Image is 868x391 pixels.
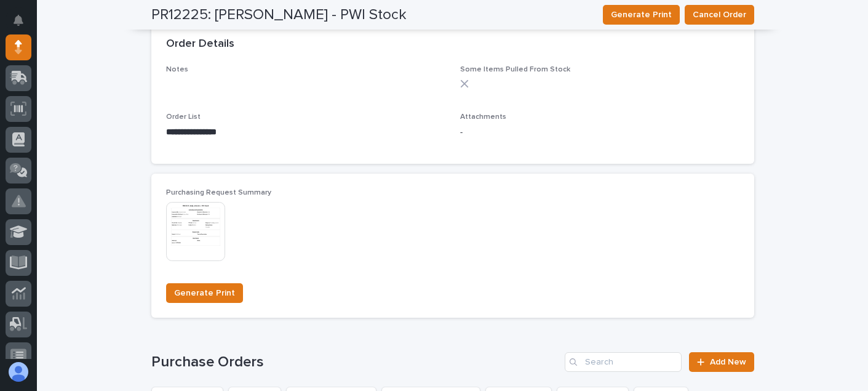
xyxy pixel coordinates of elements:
button: users-avatar [6,359,31,385]
span: Attachments [460,113,506,121]
span: Add New [710,358,746,366]
p: - [460,126,739,139]
button: Generate Print [166,283,243,303]
button: Notifications [6,7,31,33]
span: Some Items Pulled From Stock [460,66,570,73]
h2: Order Details [166,38,234,51]
span: Cancel Order [693,7,746,22]
span: Order List [166,113,201,121]
span: Generate Print [174,286,235,300]
h1: Purchase Orders [151,353,560,371]
button: Generate Print [603,5,680,25]
span: Purchasing Request Summary [166,189,271,196]
input: Search [565,352,682,372]
h2: PR12225: [PERSON_NAME] - PWI Stock [151,6,407,24]
span: Generate Print [611,7,672,22]
a: Add New [689,352,754,372]
div: Notifications [15,15,31,34]
span: Notes [166,66,188,73]
button: Cancel Order [685,5,754,25]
